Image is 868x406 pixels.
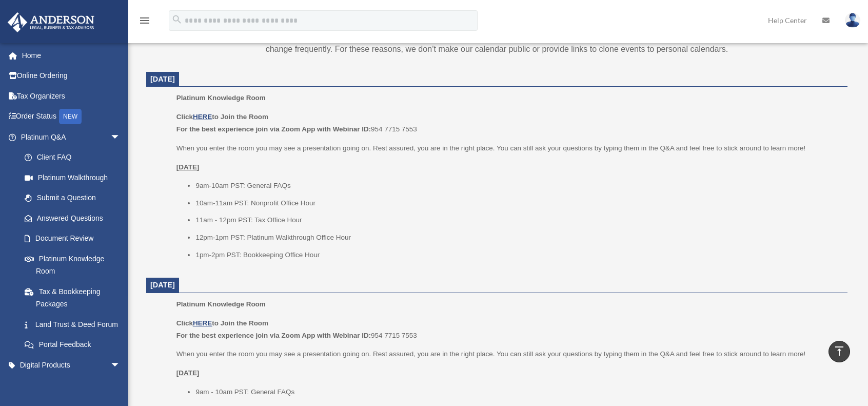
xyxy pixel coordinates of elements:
[828,341,850,362] a: vertical_align_top
[14,228,136,249] a: Document Review
[5,12,97,32] img: Anderson Advisors Platinum Portal
[176,111,840,135] p: 954 7715 7553
[7,45,136,66] a: Home
[195,249,840,261] li: 1pm-2pm PST: Bookkeeping Office Hour
[176,163,200,171] u: [DATE]
[176,94,266,102] span: Platinum Knowledge Room
[59,109,82,124] div: NEW
[171,14,183,25] i: search
[7,127,136,147] a: Platinum Q&Aarrow_drop_down
[176,142,840,154] p: When you enter the room you may see a presentation going on. Rest assured, you are in the right p...
[7,66,136,86] a: Online Ordering
[195,180,840,192] li: 9am-10am PST: General FAQs
[7,86,136,106] a: Tax Organizers
[14,281,136,314] a: Tax & Bookkeeping Packages
[176,348,840,360] p: When you enter the room you may see a presentation going on. Rest assured, you are in the right p...
[176,300,266,308] span: Platinum Knowledge Room
[14,248,131,281] a: Platinum Knowledge Room
[7,355,136,375] a: Digital Productsarrow_drop_down
[14,188,136,208] a: Submit a Question
[14,335,136,355] a: Portal Feedback
[150,75,175,83] span: [DATE]
[193,319,212,327] a: HERE
[150,281,175,289] span: [DATE]
[110,127,131,148] span: arrow_drop_down
[14,167,136,188] a: Platinum Walkthrough
[195,197,840,209] li: 10am-11am PST: Nonprofit Office Hour
[176,317,840,341] p: 954 7715 7553
[7,106,136,127] a: Order StatusNEW
[195,231,840,244] li: 12pm-1pm PST: Platinum Walkthrough Office Hour
[176,369,200,377] u: [DATE]
[193,113,212,121] a: HERE
[195,386,840,398] li: 9am - 10am PST: General FAQs
[176,125,371,133] b: For the best experience join via Zoom App with Webinar ID:
[14,208,136,228] a: Answered Questions
[139,18,151,27] a: menu
[845,13,860,28] img: User Pic
[110,355,131,376] span: arrow_drop_down
[176,319,268,327] b: Click to Join the Room
[833,345,845,357] i: vertical_align_top
[14,147,136,168] a: Client FAQ
[176,113,268,121] b: Click to Join the Room
[14,314,136,335] a: Land Trust & Deed Forum
[176,332,371,339] b: For the best experience join via Zoom App with Webinar ID:
[195,214,840,226] li: 11am - 12pm PST: Tax Office Hour
[139,14,151,27] i: menu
